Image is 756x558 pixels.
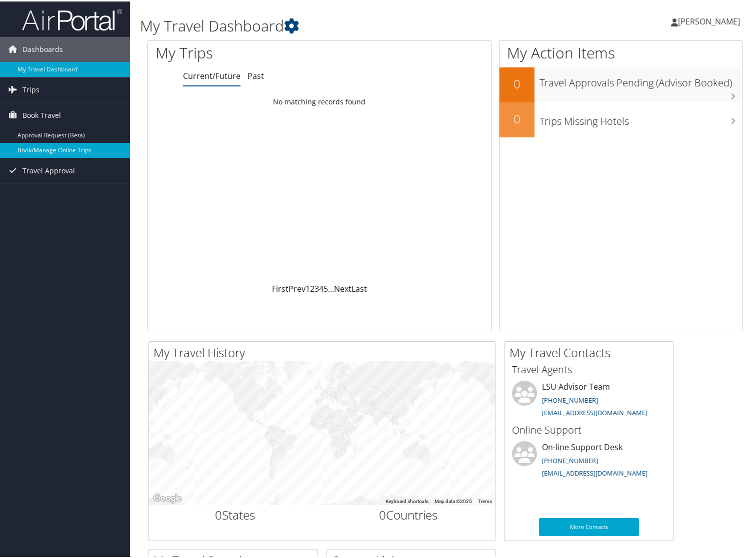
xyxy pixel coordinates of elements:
a: [EMAIL_ADDRESS][DOMAIN_NAME] [542,407,647,416]
img: Google [151,491,184,504]
a: [EMAIL_ADDRESS][DOMAIN_NAME] [542,467,647,476]
h2: States [156,505,314,522]
span: … [328,282,334,293]
h1: My Action Items [499,41,742,62]
a: [PHONE_NUMBER] [542,394,598,403]
li: On-line Support Desk [507,440,671,481]
li: LSU Advisor Team [507,379,671,420]
span: Map data ©2025 [434,497,472,503]
a: Next [334,282,351,293]
a: [PHONE_NUMBER] [542,455,598,464]
span: Travel Approval [22,157,75,182]
a: 0Travel Approvals Pending (Advisor Booked) [499,66,742,101]
span: 0 [379,505,386,522]
a: Prev [288,282,305,293]
h2: Countries [329,505,488,522]
a: 4 [319,282,323,293]
h3: Trips Missing Hotels [539,108,742,127]
a: 5 [323,282,328,293]
a: Current/Future [183,69,240,80]
a: More Contacts [539,517,639,535]
h1: My Travel Dashboard [140,14,546,35]
td: No matching records found [148,91,491,109]
span: Trips [22,76,39,101]
span: Book Travel [22,101,61,126]
h3: Online Support [512,422,666,436]
a: 3 [314,282,319,293]
span: 0 [215,505,222,522]
h3: Travel Agents [512,361,666,375]
a: First [272,282,288,293]
a: Last [351,282,367,293]
a: 1 [305,282,310,293]
img: airportal-logo.png [22,6,122,30]
a: Past [247,69,264,80]
h2: My Travel History [153,343,495,360]
span: Dashboards [22,35,63,60]
button: Keyboard shortcuts [385,497,428,504]
a: Open this area in Google Maps (opens a new window) [151,491,184,504]
span: [PERSON_NAME] [678,14,740,25]
a: 0Trips Missing Hotels [499,101,742,136]
a: [PERSON_NAME] [671,5,750,35]
a: 2 [310,282,314,293]
h2: 0 [499,74,534,91]
h2: 0 [499,109,534,126]
h3: Travel Approvals Pending (Advisor Booked) [539,69,742,88]
a: Terms (opens in new tab) [478,497,492,503]
h1: My Trips [155,41,340,62]
h2: My Travel Contacts [509,343,673,360]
